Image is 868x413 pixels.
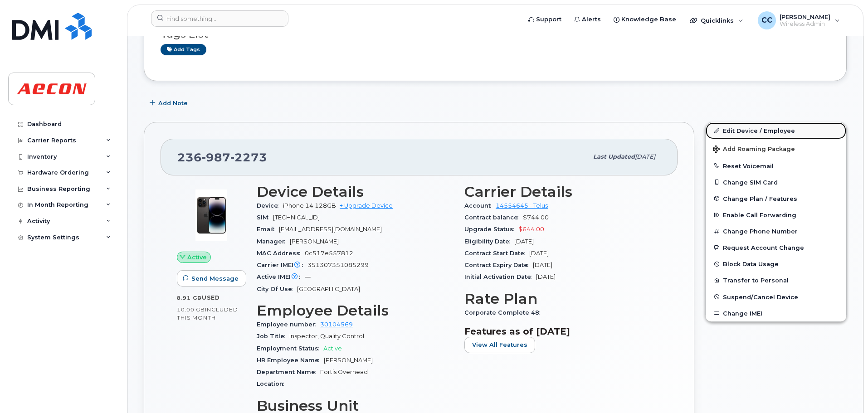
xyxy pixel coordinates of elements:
span: Add Note [158,99,188,107]
button: Change Plan / Features [706,190,846,207]
button: Add Note [144,95,195,111]
div: Cora Cavada [751,11,846,29]
span: — [305,273,311,280]
span: Employee number [257,321,320,328]
span: Knowledge Base [621,15,676,24]
h3: Device Details [257,184,454,200]
span: Email [257,226,279,233]
span: iPhone 14 128GB [283,202,336,209]
span: Contract Start Date [464,250,529,257]
button: View All Features [464,337,535,353]
span: Fortis Overhead [320,369,368,375]
span: [TECHNICAL_ID] [273,214,320,221]
button: Change IMEI [706,305,846,321]
h3: Carrier Details [464,184,661,200]
span: Location [257,380,288,387]
button: Add Roaming Package [706,139,846,158]
input: Find something... [151,10,288,27]
span: SIM [257,214,273,221]
span: Contract Expiry Date [464,262,533,268]
a: Add tags [161,44,206,55]
span: included this month [177,306,238,321]
h3: Rate Plan [464,291,661,307]
span: [DATE] [533,262,552,268]
span: [PERSON_NAME] [780,13,830,20]
button: Suspend/Cancel Device [706,289,846,305]
span: Corporate Complete 48 [464,309,544,316]
a: Support [522,10,568,29]
span: $644.00 [518,226,544,233]
span: used [202,294,220,301]
span: 236 [177,151,267,164]
div: Quicklinks [683,11,750,29]
span: $744.00 [523,214,549,221]
span: 2273 [230,151,267,164]
span: MAC Address [257,250,305,257]
h3: Employee Details [257,302,454,319]
a: 30104569 [320,321,353,328]
span: CC [761,15,772,26]
span: [DATE] [529,250,549,257]
span: Enable Call Forwarding [723,212,796,219]
span: Manager [257,238,290,245]
button: Enable Call Forwarding [706,207,846,223]
button: Transfer to Personal [706,272,846,288]
button: Change Phone Number [706,223,846,239]
span: Quicklinks [701,17,734,24]
span: [DATE] [536,273,556,280]
span: Last updated [593,153,635,160]
span: Contract balance [464,214,523,221]
span: Eligibility Date [464,238,514,245]
span: 987 [202,151,230,164]
span: View All Features [472,340,527,349]
button: Block Data Usage [706,256,846,272]
span: HR Employee Name [257,357,324,364]
span: Carrier IMEI [257,262,307,268]
a: Knowledge Base [607,10,683,29]
a: Edit Device / Employee [706,122,846,139]
button: Request Account Change [706,239,846,256]
span: Change Plan / Features [723,195,797,202]
a: Alerts [568,10,607,29]
span: Suspend/Cancel Device [723,293,798,300]
span: Send Message [191,274,239,283]
h3: Features as of [DATE] [464,326,661,337]
span: Active [187,253,207,262]
span: Alerts [582,15,601,24]
span: [DATE] [514,238,534,245]
span: Initial Activation Date [464,273,536,280]
span: Employment Status [257,345,323,352]
span: 10.00 GB [177,306,205,313]
span: Account [464,202,496,209]
span: Upgrade Status [464,226,518,233]
span: 0c517e557812 [305,250,353,257]
span: [GEOGRAPHIC_DATA] [297,286,360,292]
span: Inspector, Quality Control [289,333,364,340]
span: Device [257,202,283,209]
span: Job Title [257,333,289,340]
span: Support [536,15,561,24]
a: + Upgrade Device [340,202,393,209]
span: [PERSON_NAME] [290,238,339,245]
span: [EMAIL_ADDRESS][DOMAIN_NAME] [279,226,382,233]
span: [DATE] [635,153,655,160]
span: 351307351085299 [307,262,369,268]
span: Department Name [257,369,320,375]
span: Active IMEI [257,273,305,280]
span: City Of Use [257,286,297,292]
span: Add Roaming Package [713,146,795,154]
button: Change SIM Card [706,174,846,190]
button: Send Message [177,270,246,287]
span: 8.91 GB [177,295,202,301]
span: Active [323,345,342,352]
button: Reset Voicemail [706,158,846,174]
span: [PERSON_NAME] [324,357,373,364]
img: image20231002-3703462-njx0qo.jpeg [184,188,239,243]
h3: Tags List [161,29,830,40]
span: Wireless Admin [780,20,830,28]
a: 14554645 - Telus [496,202,548,209]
